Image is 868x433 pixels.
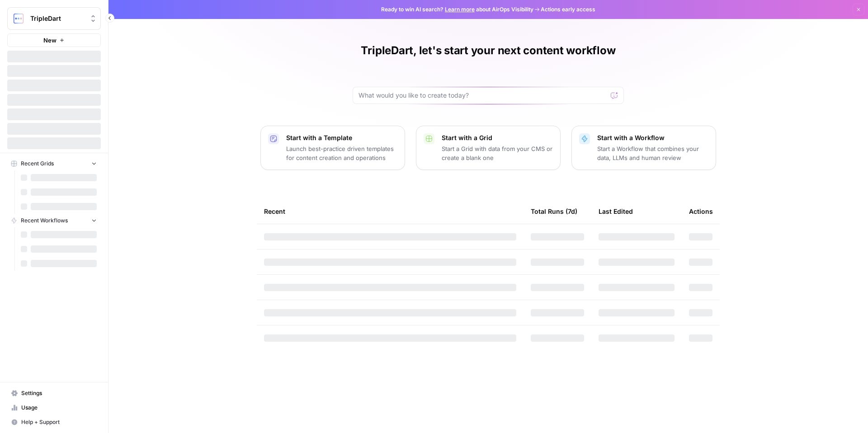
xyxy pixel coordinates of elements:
[689,199,713,224] div: Actions
[599,199,633,224] div: Last Edited
[445,6,475,13] a: Learn more
[7,157,101,170] button: Recent Grids
[7,386,101,400] a: Settings
[571,126,716,170] button: Start with a WorkflowStart a Workflow that combines your data, LLMs and human review
[7,214,101,227] button: Recent Workflows
[21,216,68,225] span: Recent Workflows
[597,144,708,162] p: Start a Workflow that combines your data, LLMs and human review
[361,43,615,58] h1: TripleDart, let's start your next content workflow
[264,199,516,224] div: Recent
[21,160,54,168] span: Recent Grids
[7,7,101,30] button: Workspace: TripleDart
[21,418,97,426] span: Help + Support
[286,144,397,162] p: Launch best-practice driven templates for content creation and operations
[442,144,553,162] p: Start a Grid with data from your CMS or create a blank one
[21,404,97,412] span: Usage
[7,400,101,415] a: Usage
[7,415,101,429] button: Help + Support
[541,5,595,14] span: Actions early access
[30,14,85,23] span: TripleDart
[286,133,397,142] p: Start with a Template
[359,91,607,100] input: What would you like to create today?
[43,36,57,45] span: New
[10,10,27,27] img: TripleDart Logo
[260,126,405,170] button: Start with a TemplateLaunch best-practice driven templates for content creation and operations
[442,133,553,142] p: Start with a Grid
[597,133,708,142] p: Start with a Workflow
[7,33,101,47] button: New
[416,126,561,170] button: Start with a GridStart a Grid with data from your CMS or create a blank one
[381,5,533,14] span: Ready to win AI search? about AirOps Visibility
[531,199,577,224] div: Total Runs (7d)
[21,389,97,397] span: Settings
